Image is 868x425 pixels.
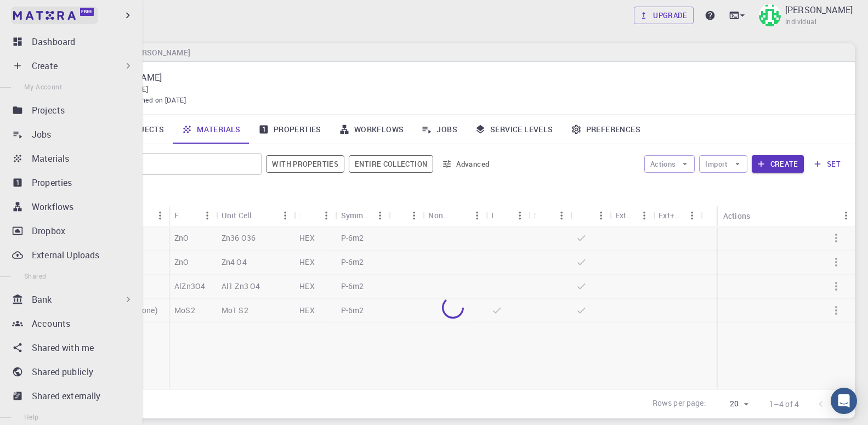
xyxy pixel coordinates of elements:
button: Menu [683,207,701,224]
p: Dashboard [32,35,75,48]
a: Jobs [412,115,466,144]
img: Hoang Van Ngoc [759,4,781,26]
h6: [PERSON_NAME] [126,47,190,59]
a: Preferences [562,115,649,144]
p: Create [32,59,58,72]
p: Shared externally [32,389,101,403]
button: Sort [394,207,412,224]
button: Sort [259,207,276,224]
a: Jobs [9,123,138,145]
button: Sort [536,207,553,224]
span: Shared [24,271,46,280]
p: Accounts [32,317,70,330]
div: Ext+lnk [610,205,653,226]
button: set [808,155,846,173]
p: Materials [32,152,69,165]
div: Lattice [294,205,335,226]
p: Properties [32,176,72,189]
button: Actions [644,155,695,173]
a: Projects [9,99,138,121]
div: Actions [723,205,750,226]
div: Ext+lnk [615,205,636,226]
span: Hỗ trợ [24,8,53,18]
button: Import [699,155,747,173]
div: Formula [174,205,181,226]
span: Show only materials with calculated properties [266,155,344,173]
button: Menu [198,207,216,224]
button: Sort [451,207,468,224]
a: Shared externally [9,385,138,407]
a: Upgrade [634,7,694,24]
div: Non-periodic [428,205,450,226]
p: Shared with me [32,341,94,354]
button: Create [752,155,804,173]
a: Workflows [330,115,413,144]
button: Menu [276,207,294,224]
button: Sort [181,207,198,224]
div: Formula [169,205,216,226]
button: With properties [266,155,344,173]
a: Properties [249,115,330,144]
button: Sort [300,207,318,224]
button: Menu [468,207,486,224]
span: Filter throughout whole library including sets (folders) [349,155,433,173]
a: Materials [173,115,249,144]
p: [PERSON_NAME] [94,71,837,84]
div: Shared [534,205,535,226]
div: Ext+web [659,205,683,226]
button: Entire collection [349,155,433,173]
p: Workflows [32,200,73,213]
p: Rows per page: [653,398,706,410]
button: Menu [553,207,571,224]
a: Dropbox [9,220,138,242]
a: Materials [9,148,138,169]
span: My Account [24,82,62,91]
img: logo [13,11,76,20]
p: Dropbox [32,224,65,237]
div: Create [9,55,138,77]
div: Open Intercom Messenger [831,388,857,414]
div: Default [486,205,529,226]
button: Menu [405,207,423,224]
div: Public [571,205,610,226]
div: Symmetry [336,205,389,226]
div: Non-periodic [423,205,485,226]
p: External Uploads [32,248,99,262]
p: Bank [32,293,52,306]
span: Help [24,412,39,421]
button: Menu [151,207,169,224]
div: Unit Cell Formula [216,205,294,226]
button: Menu [837,207,855,224]
a: External Uploads [9,244,138,266]
p: Projects [32,104,65,117]
a: Workflows [9,196,138,218]
div: Shared [529,205,570,226]
p: [PERSON_NAME] [785,3,853,16]
button: Menu [318,207,336,224]
a: Properties [9,172,138,194]
p: Jobs [32,128,52,141]
button: Sort [576,207,594,224]
p: Shared publicly [32,365,93,378]
button: Sort [493,207,511,224]
button: Menu [371,207,389,224]
a: Shared publicly [9,361,138,383]
button: Menu [592,207,610,224]
div: Actions [718,205,855,226]
div: Symmetry [341,205,371,226]
a: Service Levels [466,115,562,144]
span: Joined on [DATE] [132,95,186,106]
button: Menu [636,207,653,224]
a: Shared with me [9,337,138,359]
div: Bank [9,288,138,310]
div: Tags [389,205,423,226]
a: Accounts [9,313,138,335]
button: Menu [511,207,529,224]
div: 20 [711,396,752,412]
div: Default [491,205,493,226]
span: Individual [785,16,816,27]
div: Unit Cell Formula [222,205,259,226]
p: 1–4 of 4 [769,399,799,410]
div: Ext+web [653,205,700,226]
a: Dashboard [9,31,138,53]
